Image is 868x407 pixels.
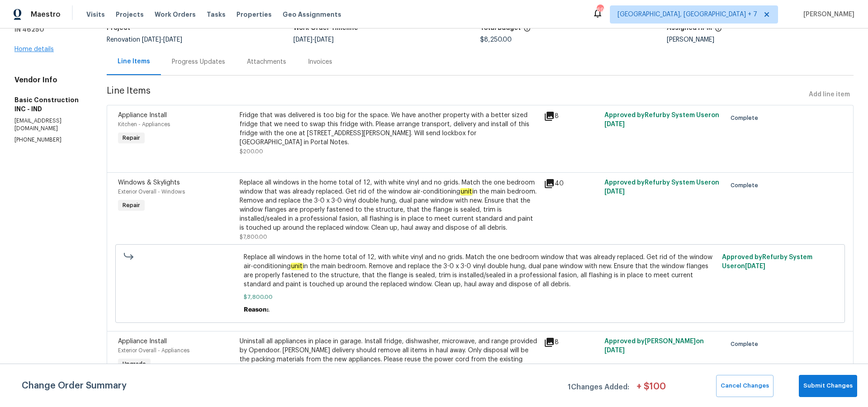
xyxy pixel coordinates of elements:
[604,189,625,195] span: [DATE]
[86,10,105,19] span: Visits
[618,10,757,19] span: [GEOGRAPHIC_DATA], [GEOGRAPHIC_DATA] + 7
[745,263,765,270] span: [DATE]
[460,188,472,195] em: unit
[14,95,85,114] h5: Basic Construction INC - IND
[240,149,263,154] span: $200.00
[247,57,286,66] div: Attachments
[172,57,225,66] div: Progress Updates
[22,375,127,397] span: Change Order Summary
[240,234,267,240] span: $7,800.00
[315,37,334,43] span: [DATE]
[544,178,599,189] div: 40
[14,136,85,144] p: [PHONE_NUMBER]
[283,10,341,19] span: Geo Assignments
[244,307,269,313] span: Reason:
[716,375,774,397] button: Cancel Changes
[116,10,144,19] span: Projects
[244,253,717,289] span: Replace all windows in the home total of 12, with white vinyl and no grids. Match the one bedroom...
[544,337,599,348] div: 8
[291,263,303,270] em: unit
[637,382,666,397] span: + $ 100
[308,57,332,66] div: Invoices
[240,178,538,232] div: Replace all windows in the home total of 12, with white vinyl and no grids. Match the one bedroom...
[14,117,85,133] p: [EMAIL_ADDRESS][DOMAIN_NAME]
[715,25,722,37] span: The hpm assigned to this work order.
[667,37,854,43] div: [PERSON_NAME]
[142,37,161,43] span: [DATE]
[119,201,144,210] span: Repair
[31,10,61,19] span: Maestro
[604,338,704,354] span: Approved by [PERSON_NAME] on
[155,10,196,19] span: Work Orders
[240,337,538,373] div: Uninstall all appliances in place in garage. Install fridge, dishwasher, microwave, and range pro...
[293,37,334,43] span: -
[544,111,599,122] div: 8
[14,76,85,85] h4: Vendor Info
[142,37,182,43] span: -
[604,112,719,128] span: Approved by Refurby System User on
[107,86,805,103] span: Line Items
[244,293,717,302] span: $7,800.00
[207,11,226,18] span: Tasks
[597,5,603,14] div: 69
[293,37,312,43] span: [DATE]
[480,37,512,43] span: $8,250.00
[118,112,167,118] span: Appliance Install
[269,307,270,313] span: .
[163,37,182,43] span: [DATE]
[119,360,150,369] span: Upgrade
[604,347,625,354] span: [DATE]
[118,57,150,66] div: Line Items
[118,180,180,186] span: Windows & Skylights
[118,348,189,353] span: Exterior Overall - Appliances
[119,133,144,142] span: Repair
[731,114,762,123] span: Complete
[722,254,812,270] span: Approved by Refurby System User on
[107,37,182,43] span: Renovation
[731,340,762,349] span: Complete
[240,111,538,147] div: Fridge that was delivered is too big for the space. We have another property with a better sized ...
[524,25,531,37] span: The total cost of line items that have been proposed by Opendoor. This sum includes line items th...
[118,122,170,127] span: Kitchen - Appliances
[803,381,853,391] span: Submit Changes
[721,381,769,391] span: Cancel Changes
[14,46,54,52] a: Home details
[118,189,185,194] span: Exterior Overall - Windows
[799,375,857,397] button: Submit Changes
[604,121,625,128] span: [DATE]
[604,180,719,195] span: Approved by Refurby System User on
[236,10,272,19] span: Properties
[800,10,854,19] span: [PERSON_NAME]
[568,379,629,397] span: 1 Changes Added:
[731,181,762,190] span: Complete
[118,338,167,345] span: Appliance Install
